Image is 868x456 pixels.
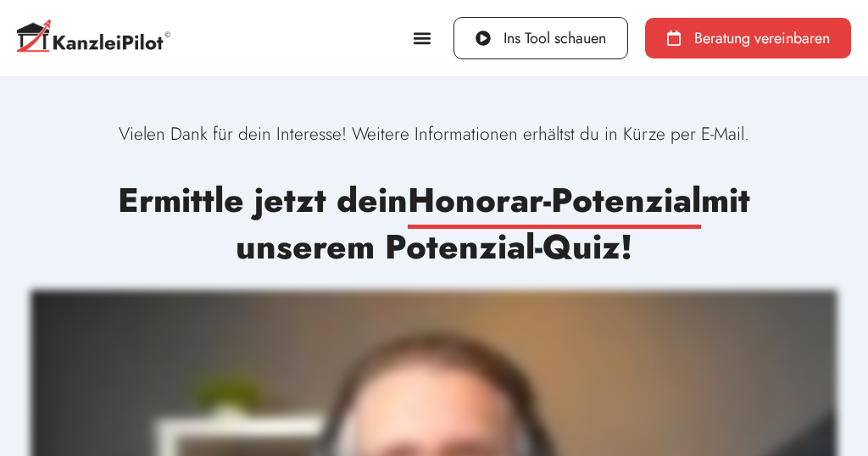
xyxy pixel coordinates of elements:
span: Beratung vereinbaren [694,31,830,46]
a: Beratung vereinbaren [645,18,851,58]
div: Menü Umschalter [409,25,437,53]
p: Vielen Dank für dein Interesse! Weitere Informationen erhältst du in Kürze per E-Mail. [31,120,838,149]
span: Honorar-Potenzial [408,175,701,229]
img: Kanzleipilot-Logo-C [17,19,170,57]
a: Ins Tool schauen [453,17,628,59]
span: Ins Tool schauen [504,31,606,46]
h1: Ermittle jetzt dein mit unserem Potenzial-Quiz! [65,177,803,272]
